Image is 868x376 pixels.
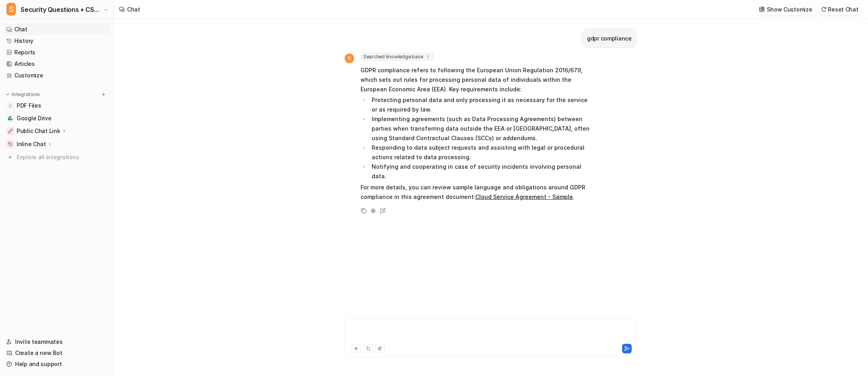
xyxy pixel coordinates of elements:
[3,100,111,111] a: PDF FilesPDF Files
[361,53,434,61] span: Searched knowledge base
[3,35,111,46] a: History
[17,127,60,135] p: Public Chat Link
[6,153,14,161] img: explore all integrations
[3,113,111,124] a: Google DriveGoogle Drive
[127,5,140,13] div: Chat
[821,6,827,12] img: reset
[3,24,111,35] a: Chat
[361,183,593,202] p: For more details, you can review sample language and obligations around GDPR compliance in this a...
[345,54,354,63] span: S
[101,92,106,97] img: menu_add.svg
[17,140,46,148] p: Inline Chat
[8,129,13,133] img: Public Chat Link
[12,91,40,98] p: Integrations
[3,70,111,81] a: Customize
[369,95,593,114] li: Protecting personal data and only processing it as necessary for the service or as required by law.
[3,359,111,370] a: Help and support
[759,6,765,12] img: customize
[3,336,111,347] a: Invite teammates
[3,47,111,58] a: Reports
[17,151,108,164] span: Explore all integrations
[21,4,102,15] span: Security Questions + CSA for eesel
[17,114,52,122] span: Google Drive
[8,142,13,147] img: Inline Chat
[369,114,593,143] li: Implementing agreements (such as Data Processing Agreements) between parties when transferring da...
[369,162,593,181] li: Notifying and cooperating in case of security incidents involving personal data.
[6,3,16,15] span: S
[767,5,812,13] p: Show Customize
[8,103,13,108] img: PDF Files
[3,347,111,359] a: Create a new Bot
[3,58,111,69] a: Articles
[361,66,593,94] p: GDPR compliance refers to following the European Union Regulation 2016/679, which sets out rules ...
[17,102,41,110] span: PDF Files
[3,152,111,163] a: Explore all integrations
[3,91,42,98] button: Integrations
[819,4,862,15] button: Reset Chat
[587,34,632,43] p: gdpr compliance
[369,143,593,162] li: Responding to data subject requests and assisting with legal or procedural actions related to dat...
[8,116,13,121] img: Google Drive
[757,4,816,15] button: Show Customize
[5,92,10,97] img: expand menu
[475,193,573,200] a: Cloud Service Agreement - Sample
